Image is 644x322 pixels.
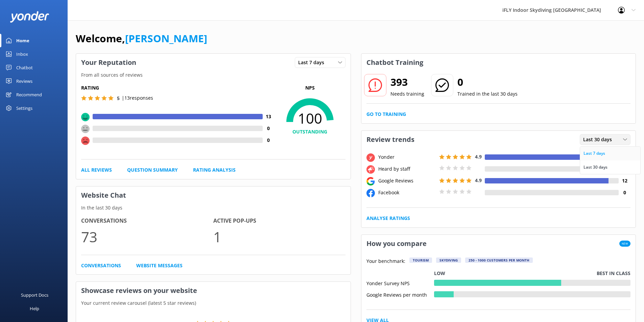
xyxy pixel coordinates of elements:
[361,54,428,71] h3: Chatbot Training
[81,166,112,174] a: All Reviews
[81,262,121,269] a: Conversations
[16,88,42,101] div: Recommend
[16,61,33,74] div: Chatbot
[275,128,345,135] h4: OUTSTANDING
[16,47,28,61] div: Inbox
[263,125,275,132] h4: 0
[275,110,345,127] span: 100
[366,257,405,266] p: Your benchmark:
[475,177,482,183] span: 4.9
[457,90,518,98] p: Trained in the last 30 days
[583,164,607,171] div: Last 30 days
[193,166,236,174] a: Rating Analysis
[76,30,207,47] h1: Welcome,
[127,166,178,174] a: Question Summary
[81,225,213,248] p: 73
[76,299,351,307] p: Your current review carousel (latest 5 star reviews)
[377,189,437,196] div: Facebook
[16,101,32,115] div: Settings
[81,217,213,225] h4: Conversations
[16,34,29,47] div: Home
[76,54,141,71] h3: Your Reputation
[377,153,437,161] div: Yonder
[263,137,275,144] h4: 0
[366,215,410,222] a: Analyse Ratings
[457,74,518,90] h2: 0
[597,270,630,277] p: Best in class
[361,235,432,252] h3: How you compare
[465,257,533,263] div: 250 - 1000 customers per month
[122,94,153,102] p: | 13 responses
[30,302,39,315] div: Help
[76,204,351,212] p: In the last 30 days
[361,131,420,148] h3: Review trends
[619,241,630,247] span: New
[213,217,345,225] h4: Active Pop-ups
[76,187,351,204] h3: Website Chat
[475,153,482,160] span: 4.9
[390,74,424,90] h2: 393
[583,136,616,143] span: Last 30 days
[136,262,183,269] a: Website Messages
[390,90,424,98] p: Needs training
[298,59,328,66] span: Last 7 days
[81,84,275,92] h5: Rating
[366,110,406,118] a: Go to Training
[213,225,345,248] p: 1
[21,288,48,302] div: Support Docs
[583,150,605,157] div: Last 7 days
[377,177,437,184] div: Google Reviews
[16,74,32,88] div: Reviews
[125,31,207,45] a: [PERSON_NAME]
[10,11,49,22] img: yonder-white-logo.png
[76,71,351,79] p: From all sources of reviews
[263,113,275,120] h4: 13
[619,177,630,184] h4: 12
[76,282,351,299] h3: Showcase reviews on your website
[619,189,630,196] h4: 0
[366,291,434,297] div: Google Reviews per month
[436,257,461,263] div: Skydiving
[377,165,437,173] div: Heard by staff
[409,257,432,263] div: Tourism
[366,280,434,286] div: Yonder Survey NPS
[275,84,345,92] p: NPS
[434,270,445,277] p: Low
[117,95,120,101] span: 5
